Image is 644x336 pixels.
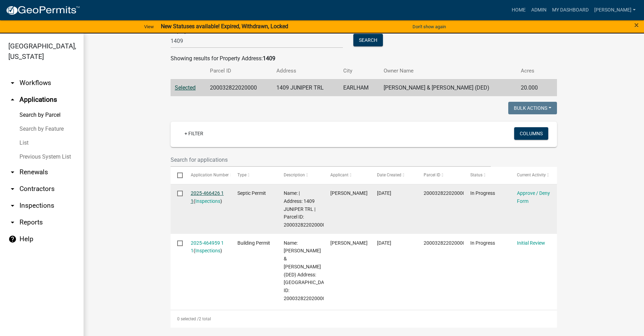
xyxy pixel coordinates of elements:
span: Parcel ID [424,173,440,177]
a: Inspections [195,248,220,253]
div: ( ) [191,239,224,255]
span: Applicant [330,173,348,177]
datatable-header-cell: Status [464,167,510,184]
span: Description [284,173,305,177]
a: Approve / Deny Form [517,190,550,204]
i: help [8,235,17,243]
datatable-header-cell: Date Created [370,167,417,184]
span: Dusty Jordan [330,190,368,196]
th: Parcel ID [206,63,272,79]
div: 2 total [171,310,557,328]
datatable-header-cell: Applicant [324,167,370,184]
button: Don't show again [410,21,449,32]
datatable-header-cell: Parcel ID [417,167,464,184]
td: 20.000 [517,79,547,96]
strong: 1409 [263,55,275,62]
datatable-header-cell: Current Activity [510,167,557,184]
i: arrow_drop_down [8,79,17,87]
i: arrow_drop_down [8,201,17,210]
button: Search [353,34,383,46]
span: Name: | Address: 1409 JUNIPER TRL | Parcel ID: 200032822020000 [284,190,325,228]
span: Date Created [377,173,401,177]
td: 200032822020000 [206,79,272,96]
i: arrow_drop_down [8,185,17,193]
i: arrow_drop_down [8,168,17,176]
input: Search for applications [171,153,491,167]
span: 08/19/2025 [377,190,391,196]
div: ( ) [191,189,224,205]
strong: New Statuses available! Expired, Withdrawn, Locked [161,23,288,30]
button: Columns [514,127,548,140]
button: Bulk Actions [508,102,557,114]
td: 1409 JUNIPER TRL [272,79,339,96]
span: Application Number [191,173,229,177]
a: 2025-464959 1 1 [191,240,224,254]
span: In Progress [470,240,495,246]
span: Type [237,173,246,177]
th: City [339,63,379,79]
a: Inspections [195,198,220,204]
span: Building Permit [237,240,270,246]
span: Current Activity [517,173,546,177]
span: 200032822020000 [424,240,465,246]
button: Close [634,21,639,29]
datatable-header-cell: Type [230,167,277,184]
datatable-header-cell: Application Number [184,167,230,184]
a: + Filter [179,127,209,140]
a: Home [509,3,528,17]
span: 08/17/2025 [377,240,391,246]
a: View [141,21,157,32]
a: Initial Review [517,240,545,246]
td: EARLHAM [339,79,379,96]
span: Name: MUTCHLER, BRYAN & LINDSEY (DED) Address: 1409 JUNIPER TRL Parcel ID: 200032822020000 [284,240,331,301]
i: arrow_drop_down [8,218,17,227]
datatable-header-cell: Select [171,167,184,184]
td: [PERSON_NAME] & [PERSON_NAME] (DED) [379,79,517,96]
i: arrow_drop_up [8,96,17,104]
a: Selected [175,84,196,91]
a: 2025-466426 1 1 [191,190,224,204]
span: × [634,20,639,30]
th: Acres [517,63,547,79]
a: My Dashboard [549,3,591,17]
span: Status [470,173,482,177]
span: Septic Permit [237,190,266,196]
span: Dusty Jordan [330,240,368,246]
span: 200032822020000 [424,190,465,196]
span: In Progress [470,190,495,196]
div: Showing results for Property Address: [171,54,557,63]
span: 0 selected / [177,316,199,321]
a: [PERSON_NAME] [591,3,638,17]
th: Address [272,63,339,79]
a: Admin [528,3,549,17]
datatable-header-cell: Description [277,167,324,184]
th: Owner Name [379,63,517,79]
